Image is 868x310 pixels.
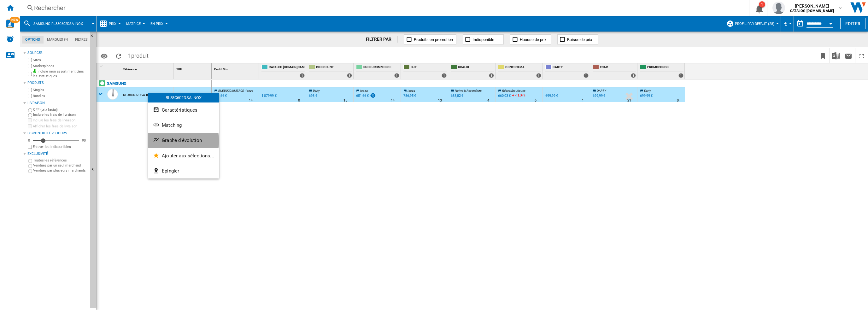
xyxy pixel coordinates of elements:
[162,107,197,113] span: Caractéristiques
[148,148,219,163] button: Ajouter aux sélections...
[148,163,219,178] button: Epingler...
[148,133,219,148] button: Graphe d'évolution
[162,168,179,174] span: Epingler
[162,153,214,159] span: Ajouter aux sélections...
[148,102,219,118] button: Caractéristiques
[148,118,219,133] button: Matching
[162,122,182,128] span: Matching
[162,137,202,143] span: Graphe d'évolution
[148,93,219,102] div: RL38C602DSA INOX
